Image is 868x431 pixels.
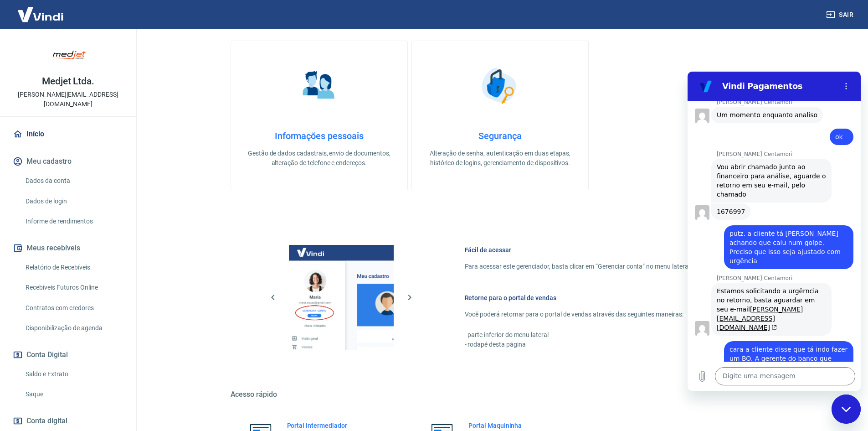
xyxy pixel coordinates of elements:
h6: Portal Maquininha [468,421,548,430]
a: Recebíveis Futuros Online [22,278,125,297]
img: Imagem da dashboard mostrando o botão de gerenciar conta na sidebar no lado esquerdo [289,245,394,350]
button: Sair [824,6,857,23]
h4: Segurança [426,130,574,141]
p: - parte inferior do menu lateral [465,330,748,340]
button: Meus recebíveis [11,238,125,258]
p: Alteração de senha, autenticação em duas etapas, histórico de logins, gerenciamento de dispositivos. [426,149,574,168]
a: Dados da conta [22,171,125,190]
a: Saque [22,385,125,404]
iframe: Janela de mensagens [688,72,861,391]
p: Gestão de dados cadastrais, envio de documentos, alteração de telefone e endereços. [246,149,393,168]
span: Conta digital [26,415,67,427]
a: SegurançaSegurançaAlteração de senha, autenticação em duas etapas, histórico de logins, gerenciam... [411,41,589,190]
h6: Portal Intermediador [287,421,368,430]
p: - rodapé desta página [465,340,748,349]
h6: Fácil de acessar [465,245,748,254]
p: Para acessar este gerenciador, basta clicar em “Gerenciar conta” no menu lateral do portal de ven... [465,262,748,271]
img: Vindi [11,0,70,28]
button: Meu cadastro [11,151,125,171]
a: Início [11,124,125,144]
h6: Retorne para o portal de vendas [465,293,748,302]
h5: Acesso rápido [231,390,770,399]
p: Medjet Ltda. [42,77,94,86]
a: Conta digital [11,411,125,431]
img: ee448285-4b03-4bce-bdd7-ac7183085d28.jpeg [50,36,87,73]
a: Saldo e Extrato [22,365,125,384]
h4: Informações pessoais [246,130,393,141]
iframe: Botão para iniciar a janela de mensagens, 1 mensagem não lida [832,395,861,424]
a: Dados de login [22,192,125,211]
img: Segurança [477,63,523,109]
button: Conta Digital [11,345,125,365]
p: Você poderá retornar para o portal de vendas através das seguintes maneiras: [465,310,748,319]
a: Relatório de Recebíveis [22,258,125,277]
p: [PERSON_NAME][EMAIL_ADDRESS][DOMAIN_NAME] [7,90,129,109]
a: Informações pessoaisInformações pessoaisGestão de dados cadastrais, envio de documentos, alteraçã... [231,41,408,190]
img: Informações pessoais [296,63,342,109]
a: Contratos com credores [22,299,125,317]
a: Disponibilização de agenda [22,319,125,338]
a: Informe de rendimentos [22,212,125,231]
